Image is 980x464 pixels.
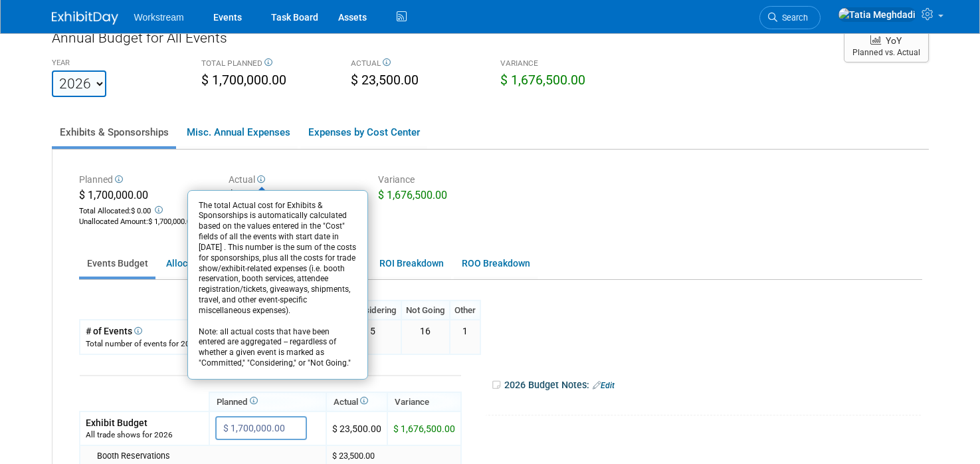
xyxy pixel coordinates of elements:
[593,381,615,390] a: Edit
[300,118,427,146] a: Expenses by Cost Center
[187,190,368,380] div: The total Actual cost for Exhibits & Sponsorships is automatically calculated based on the values...
[86,324,199,338] div: # of Events
[131,207,151,215] span: $ 0.00
[838,7,916,22] img: Tatia Meghdadi
[401,320,450,354] td: 16
[79,189,148,201] span: $ 1,700,000.00
[351,72,419,88] span: $ 23,500.00
[79,251,155,277] a: Events Budget
[201,72,286,88] span: $ 1,700,000.00
[79,173,209,188] div: Planned
[450,300,480,320] th: Other
[387,392,461,411] th: Variance
[86,429,203,441] div: All trade shows for 2026
[201,58,331,71] div: TOTAL PLANNED
[450,320,480,354] td: 1
[326,392,387,411] th: Actual
[371,251,451,277] a: ROI Breakdown
[351,58,480,71] div: ACTUAL
[500,58,630,71] div: VARIANCE
[229,173,358,188] div: Actual
[52,58,181,70] div: YEAR
[844,29,929,62] button: YoY Planned vs. Actual
[86,338,199,350] div: Total number of events for 2026
[148,217,195,226] span: $ 1,700,000.00
[97,450,320,462] div: Booth Reservations
[326,411,387,445] td: $ 23,500.00
[491,375,921,396] div: 2026 Budget Notes:
[378,173,508,188] div: Variance
[500,72,585,88] span: $ 1,676,500.00
[344,320,401,354] td: 5
[52,118,176,146] a: Exhibits & Sponsorships
[344,300,401,320] th: Considering
[52,28,831,55] div: Annual Budget for All Events
[86,416,203,429] div: Exhibit Budget
[777,13,808,23] span: Search
[209,392,326,411] th: Planned
[179,118,298,146] a: Misc. Annual Expenses
[134,12,184,23] span: Workstream
[79,217,146,226] span: Unallocated Amount
[759,6,821,29] a: Search
[158,251,266,277] a: Allocation Breakdown
[52,11,118,25] img: ExhibitDay
[886,35,902,46] span: YoY
[454,251,538,277] a: ROO Breakdown
[393,423,455,434] span: $ 1,676,500.00
[79,217,209,227] div: :
[378,189,447,201] span: $ 1,676,500.00
[401,300,450,320] th: Not Going
[79,203,209,217] div: Total Allocated:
